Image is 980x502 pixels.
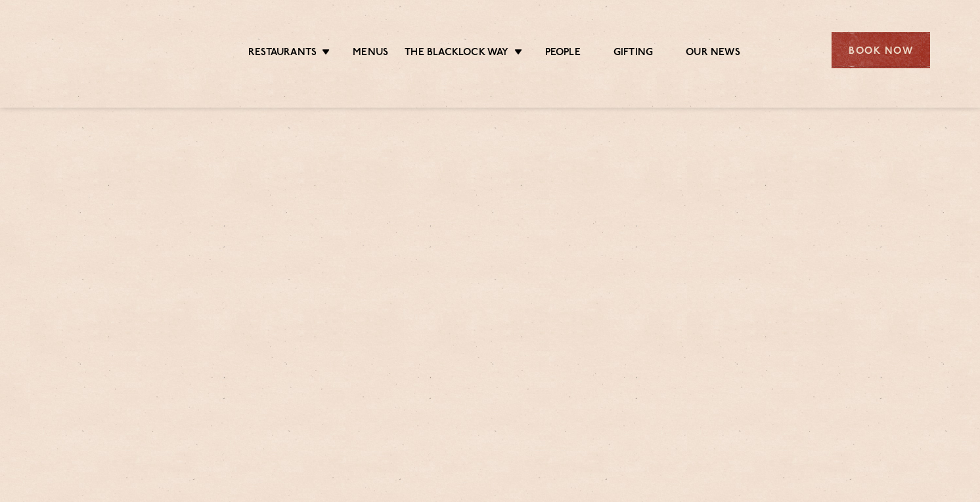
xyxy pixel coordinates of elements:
[613,47,653,61] a: Gifting
[545,47,581,61] a: People
[405,47,508,61] a: The Blacklock Way
[248,47,317,61] a: Restaurants
[50,12,164,88] img: svg%3E
[353,47,388,61] a: Menus
[832,32,930,68] div: Book Now
[686,47,740,61] a: Our News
